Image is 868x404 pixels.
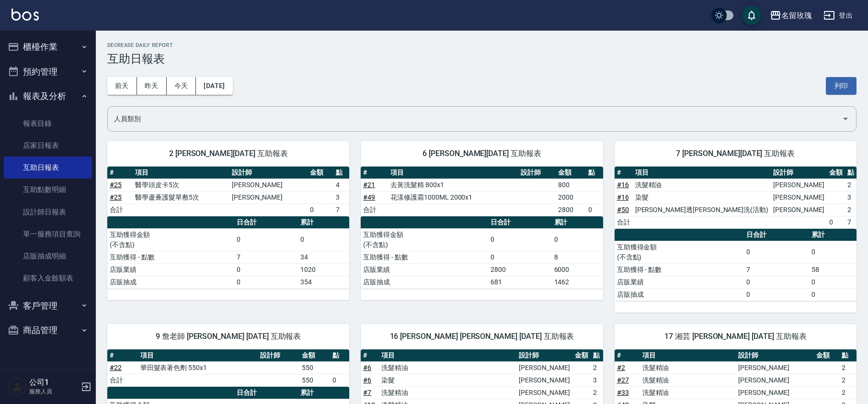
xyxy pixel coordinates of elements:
[298,276,349,288] td: 354
[167,77,196,95] button: 今天
[572,349,591,362] th: 金額
[839,374,857,386] td: 2
[110,181,122,189] a: #25
[626,149,845,158] span: 7 [PERSON_NAME][DATE] 互助報表
[137,77,167,95] button: 昨天
[640,349,736,362] th: 項目
[744,241,809,263] td: 0
[107,251,234,263] td: 互助獲得 - 點數
[138,349,258,362] th: 項目
[107,228,234,251] td: 互助獲得金額 (不含點)
[388,179,518,191] td: 去黃洗髮精 800x1
[615,288,744,301] td: 店販抽成
[771,167,827,179] th: 設計師
[591,349,603,362] th: 點
[234,387,298,399] th: 日合計
[633,191,771,203] td: 染髮
[333,167,350,179] th: 點
[119,332,338,341] span: 9 詹老師 [PERSON_NAME] [DATE] 互助報表
[552,276,603,288] td: 1462
[617,364,625,371] a: #2
[330,349,349,362] th: 點
[781,10,812,22] div: 名留玫瑰
[518,167,556,179] th: 設計師
[110,364,122,371] a: #22
[488,263,552,276] td: 2800
[591,374,603,386] td: 3
[4,59,92,84] button: 預約管理
[133,167,229,179] th: 項目
[379,374,516,386] td: 染髮
[299,349,330,362] th: 金額
[845,216,857,228] td: 7
[744,288,809,301] td: 0
[552,251,603,263] td: 8
[363,389,371,396] a: #7
[615,229,857,301] table: a dense table
[809,229,857,241] th: 累計
[556,191,586,203] td: 2000
[516,361,572,374] td: [PERSON_NAME]
[29,378,78,387] h5: 公司1
[107,42,857,48] h2: Decrease Daily Report
[110,193,122,201] a: #25
[234,276,298,288] td: 0
[516,374,572,386] td: [PERSON_NAME]
[626,332,845,341] span: 17 湘芸 [PERSON_NAME] [DATE] 互助報表
[298,216,349,229] th: 累計
[615,241,744,263] td: 互助獲得金額 (不含點)
[258,349,299,362] th: 設計師
[234,216,298,229] th: 日合計
[640,386,736,399] td: 洗髮精油
[4,201,92,223] a: 設計師日報表
[4,135,92,157] a: 店家日報表
[826,77,857,95] button: 列印
[138,361,258,374] td: 華田髮表著色劑 550x1
[615,167,633,179] th: #
[4,112,92,135] a: 報表目錄
[771,179,827,191] td: [PERSON_NAME]
[827,167,845,179] th: 金額
[107,52,857,66] h3: 互助日報表
[488,228,552,251] td: 0
[771,203,827,216] td: [PERSON_NAME]
[361,349,379,362] th: #
[615,263,744,276] td: 互助獲得 - 點數
[556,179,586,191] td: 800
[845,203,857,216] td: 2
[107,349,138,362] th: #
[838,111,853,126] button: Open
[552,216,603,229] th: 累計
[363,181,375,189] a: #21
[516,349,572,362] th: 設計師
[107,167,133,179] th: #
[586,167,603,179] th: 點
[556,167,586,179] th: 金額
[133,191,229,203] td: 醫學蘆薈護髮單敷5次
[633,167,771,179] th: 項目
[229,191,308,203] td: [PERSON_NAME]
[591,361,603,374] td: 2
[4,223,92,245] a: 單一服務項目查詢
[809,276,857,288] td: 0
[299,361,330,374] td: 550
[29,387,78,396] p: 服務人員
[615,167,857,229] table: a dense table
[229,179,308,191] td: [PERSON_NAME]
[516,386,572,399] td: [PERSON_NAME]
[8,377,27,396] img: Person
[556,203,586,216] td: 2800
[107,263,234,276] td: 店販業績
[363,376,371,384] a: #6
[119,149,338,158] span: 2 [PERSON_NAME][DATE] 互助報表
[361,167,603,216] table: a dense table
[298,228,349,251] td: 0
[4,267,92,289] a: 顧客入金餘額表
[586,203,603,216] td: 0
[552,263,603,276] td: 6000
[361,263,488,276] td: 店販業績
[196,77,232,95] button: [DATE]
[617,376,629,384] a: #27
[744,263,809,276] td: 7
[299,374,330,386] td: 550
